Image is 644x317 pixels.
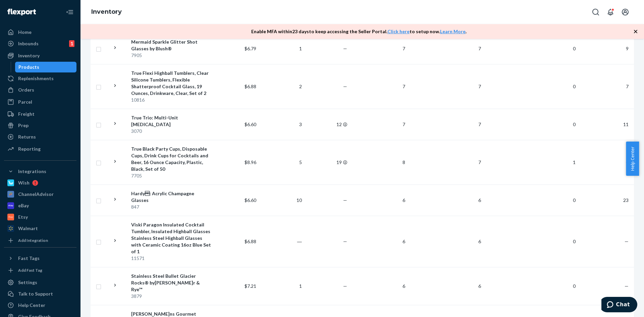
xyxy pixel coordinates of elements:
td: 5 [259,140,304,184]
iframe: Opens a widget where you can chat to one of our agents [601,297,637,314]
span: — [625,239,629,244]
a: Home [4,27,76,38]
a: Walmart [4,223,76,234]
span: 6 [400,197,408,203]
a: Prep [4,120,76,131]
button: Open notifications [604,5,617,19]
div: Integrations [18,168,46,175]
div: True Trio: Multi-Unit [MEDICAL_DATA] [131,114,211,128]
a: Add Fast Tag [4,266,76,274]
a: Learn More [440,29,466,34]
td: 23 [581,184,634,216]
span: 7 [400,121,408,127]
a: Parcel [4,97,76,107]
div: Parcel [18,99,32,105]
div: Reporting [18,146,41,152]
span: 0 [570,46,578,51]
a: Freight [4,109,76,119]
button: Open Search Box [589,5,602,19]
span: — [343,239,347,244]
td: 9 [581,33,634,64]
div: Replenishments [18,75,54,82]
span: $6.88 [245,84,256,89]
div: Walmart [18,225,38,232]
span: 8 [400,159,408,165]
a: Help Center [4,300,76,311]
a: ChannelAdvisor [4,189,76,200]
a: Replenishments [4,73,76,84]
div: Talk to Support [18,290,53,297]
a: Wish [4,177,76,188]
div: Prep [18,122,29,129]
a: eBay [4,200,76,211]
a: Products [15,62,77,72]
td: 12 [305,109,350,140]
button: Help Center [626,142,639,176]
div: True Black Party Cups, Disposable Cups, Drink Cups for Cocktails and Beer, 16 Ounce Capacity, Pla... [131,146,211,172]
div: Fast Tags [18,255,40,262]
span: 7 [476,159,484,165]
a: Etsy [4,212,76,222]
div: Settings [18,279,37,286]
button: Talk to Support [4,288,76,299]
span: $6.60 [245,197,256,203]
div: Hardy: Acrylic Champagne Glasses [131,190,211,204]
span: 7 [476,121,484,127]
td: 3 [259,109,304,140]
a: Inbounds1 [4,38,76,49]
div: Inbounds [18,40,39,47]
div: Inventory [18,52,40,59]
span: 0 [570,121,578,127]
span: 0 [570,197,578,203]
span: $6.88 [245,239,256,244]
p: Enable MFA within 23 days to keep accessing the Seller Portal. to setup now. . [251,28,467,35]
div: 7705 [131,172,211,179]
a: Reporting [4,144,76,154]
span: 6 [400,283,408,289]
a: Add Integration [4,236,76,245]
div: ChannelAdvisor [18,191,54,198]
div: Orders [18,87,34,93]
button: Integrations [4,166,76,177]
div: 11571 [131,255,211,262]
span: — [343,283,347,289]
span: — [625,283,629,289]
div: Add Fast Tag [18,267,42,273]
ol: breadcrumbs [86,2,127,22]
button: Close Navigation [63,5,76,19]
span: $6.79 [245,46,256,51]
span: 7 [400,84,408,89]
button: Open account menu [619,5,632,19]
span: 6 [476,239,484,244]
div: Add Integration [18,237,48,243]
div: 3879 [131,293,211,300]
span: 6 [476,197,484,203]
span: 6 [476,283,484,289]
span: — [343,197,347,203]
a: Inventory [91,8,122,15]
div: Products [18,64,39,70]
div: Etsy [18,214,28,220]
td: 7 [581,64,634,109]
div: Mermaid Sparkle Glitter Shot Glasses by Blush® [131,39,211,52]
td: 10 [259,184,304,216]
span: $7.21 [245,283,256,289]
div: Returns [18,134,36,140]
span: 7 [476,46,484,51]
span: 7 [476,84,484,89]
div: Freight [18,111,35,117]
div: Help Center [18,302,45,309]
span: $6.60 [245,121,256,127]
a: Click here [387,29,410,34]
td: 1 [259,267,304,305]
td: 2 [259,64,304,109]
span: 7 [400,46,408,51]
div: Viski Paragon Insulated Cocktail Tumbler, Insulated Highball Glasses Stainless Steel Highball Gla... [131,221,211,255]
span: — [343,46,347,51]
span: 0 [570,84,578,89]
span: 6 [400,239,408,244]
span: 0 [570,239,578,244]
a: Settings [4,277,76,288]
span: $8.96 [245,159,256,165]
div: 847 [131,204,211,210]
